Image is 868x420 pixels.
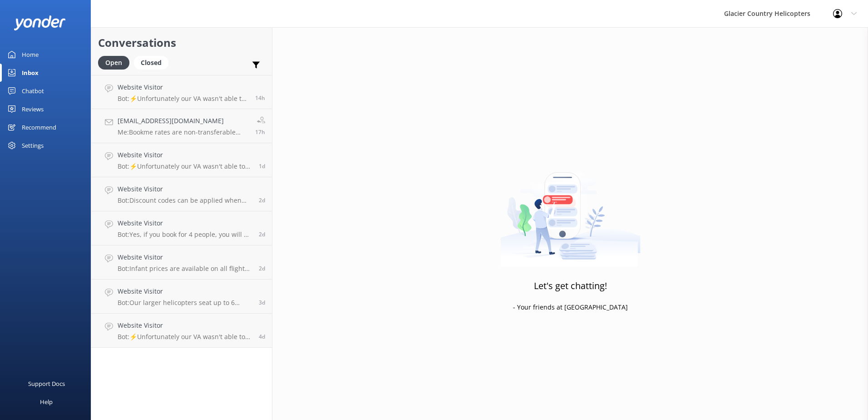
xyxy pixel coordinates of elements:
[22,118,56,136] div: Recommend
[118,184,252,194] h4: Website Visitor
[91,143,272,177] a: Website VisitorBot:⚡Unfortunately our VA wasn't able to answer this question, the computer does h...
[22,82,44,100] div: Chatbot
[118,320,252,330] h4: Website Visitor
[98,56,129,70] div: Open
[134,57,173,67] a: Closed
[118,95,248,103] p: Bot: ⚡Unfortunately our VA wasn't able to answer this question, the computer does have its limita...
[255,94,265,102] span: Sep 16 2025 06:30pm (UTC +12:00) Pacific/Auckland
[118,230,252,239] p: Bot: Yes, if you book for 4 people, you will be seated together in the helicopter.
[259,265,265,272] span: Sep 14 2025 05:37pm (UTC +12:00) Pacific/Auckland
[534,279,607,293] h3: Let's get chatting!
[118,333,252,341] p: Bot: ⚡Unfortunately our VA wasn't able to answer this question, the computer does have its limita...
[22,64,39,82] div: Inbox
[259,333,265,340] span: Sep 13 2025 07:59am (UTC +12:00) Pacific/Auckland
[118,128,248,136] p: Me: Bookme rates are non-transferable and only valid for the time you book. Our direct bookings a...
[118,265,252,273] p: Bot: Infant prices are available on all flights, and there is a special offer for children's fare...
[118,286,252,296] h4: Website Visitor
[118,252,252,262] h4: Website Visitor
[118,162,252,170] p: Bot: ⚡Unfortunately our VA wasn't able to answer this question, the computer does have its limita...
[98,57,134,67] a: Open
[500,153,641,267] img: artwork of a man stealing a conversation from at giant smartphone
[91,245,272,280] a: Website VisitorBot:Infant prices are available on all flights, and there is a special offer for c...
[118,82,248,92] h4: Website Visitor
[91,211,272,245] a: Website VisitorBot:Yes, if you book for 4 people, you will be seated together in the helicopter.2d
[259,230,265,238] span: Sep 14 2025 08:55pm (UTC +12:00) Pacific/Auckland
[118,150,252,160] h4: Website Visitor
[28,375,65,393] div: Support Docs
[118,116,248,126] h4: [EMAIL_ADDRESS][DOMAIN_NAME]
[259,162,265,170] span: Sep 15 2025 04:23pm (UTC +12:00) Pacific/Auckland
[259,299,265,306] span: Sep 14 2025 08:44am (UTC +12:00) Pacific/Auckland
[118,196,252,205] p: Bot: Discount codes can be applied when booking directly with us. You can use the promo codes WIN...
[118,218,252,228] h4: Website Visitor
[91,314,272,348] a: Website VisitorBot:⚡Unfortunately our VA wasn't able to answer this question, the computer does h...
[118,299,252,307] p: Bot: Our larger helicopters seat up to 6 passengers. The smaller helicopters seat up to 4 passeng...
[22,100,44,118] div: Reviews
[98,34,265,51] h2: Conversations
[513,302,628,312] p: - Your friends at [GEOGRAPHIC_DATA]
[91,75,272,109] a: Website VisitorBot:⚡Unfortunately our VA wasn't able to answer this question, the computer does h...
[255,128,265,136] span: Sep 16 2025 03:13pm (UTC +12:00) Pacific/Auckland
[259,196,265,204] span: Sep 15 2025 03:49am (UTC +12:00) Pacific/Auckland
[91,280,272,314] a: Website VisitorBot:Our larger helicopters seat up to 6 passengers. The smaller helicopters seat u...
[134,56,168,70] div: Closed
[22,136,44,155] div: Settings
[91,109,272,143] a: [EMAIL_ADDRESS][DOMAIN_NAME]Me:Bookme rates are non-transferable and only valid for the time you ...
[22,45,39,64] div: Home
[40,393,53,411] div: Help
[14,15,66,30] img: yonder-white-logo.png
[91,177,272,211] a: Website VisitorBot:Discount codes can be applied when booking directly with us. You can use the p...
